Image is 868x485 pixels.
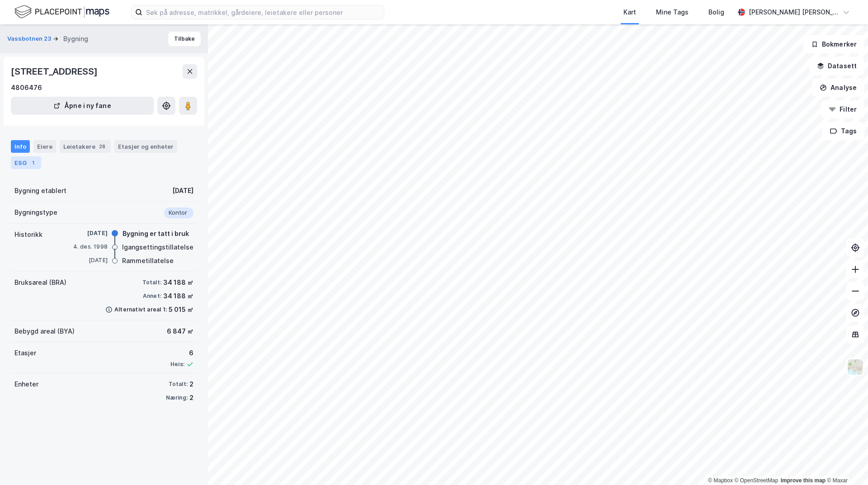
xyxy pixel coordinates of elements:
div: Igangsettingstillatelse [122,242,193,253]
div: 5 015 ㎡ [169,304,193,315]
div: Bebygd areal (BYA) [14,326,75,337]
div: [STREET_ADDRESS] [11,64,99,79]
a: Improve this map [781,477,826,484]
div: Eiere [33,140,56,153]
img: Z [847,358,864,376]
div: 6 847 ㎡ [167,326,193,337]
div: Bygning er tatt i bruk [123,228,189,239]
button: Åpne i ny fane [11,97,154,115]
button: Tags [822,122,864,140]
a: Mapbox [708,477,733,484]
div: Kontrollprogram for chat [823,442,868,485]
div: Totalt: [169,381,188,388]
div: Etasjer og enheter [118,142,174,151]
div: Mine Tags [656,7,689,18]
div: Bygning [63,33,88,44]
div: Næring: [166,394,188,401]
button: Analyse [812,79,864,97]
div: 2 [189,392,193,403]
button: Datasett [809,57,864,75]
div: Alternativt areal 1: [114,306,167,313]
iframe: Chat Widget [823,442,868,485]
div: 4. des. 1998 [71,243,108,251]
div: [DATE] [71,256,108,264]
div: 2 [189,379,193,390]
div: Annet: [143,292,161,300]
div: 1 [28,158,38,167]
div: Heis: [170,361,184,368]
div: Bygningstype [14,207,57,218]
a: OpenStreetMap [735,477,778,484]
div: Rammetillatelse [122,255,174,266]
div: 4806476 [11,82,42,93]
div: Enheter [14,379,38,390]
div: Bruksareal (BRA) [14,277,66,288]
div: 6 [170,348,193,358]
div: 34 188 ㎡ [163,291,193,301]
div: Info [11,140,30,153]
div: 28 [97,142,107,151]
div: Leietakere [60,140,111,153]
input: Søk på adresse, matrikkel, gårdeiere, leietakere eller personer [142,5,384,19]
button: Vassbotnen 23 [7,34,53,43]
div: ESG [11,156,41,169]
div: [DATE] [71,229,108,237]
div: [DATE] [172,185,193,196]
button: Bokmerker [803,35,864,53]
button: Tilbake [168,32,201,46]
div: Bolig [708,7,724,18]
div: 34 188 ㎡ [163,277,193,288]
button: Filter [821,100,864,118]
div: Kart [623,7,636,18]
div: Historikk [14,229,42,240]
div: Bygning etablert [14,185,66,196]
img: logo.f888ab2527a4732fd821a326f86c7f29.svg [14,4,109,20]
div: Totalt: [142,279,161,286]
div: Etasjer [14,348,36,358]
div: [PERSON_NAME] [PERSON_NAME] [749,7,839,18]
